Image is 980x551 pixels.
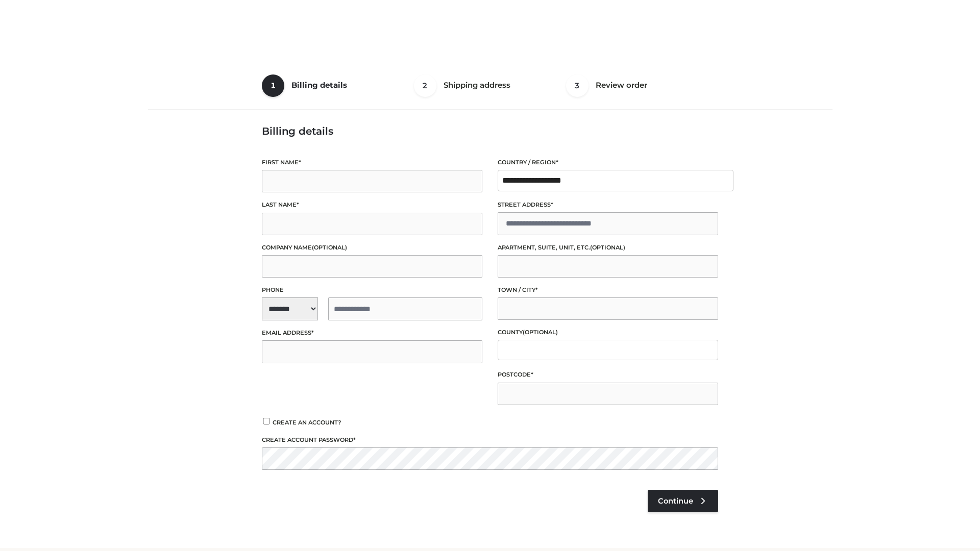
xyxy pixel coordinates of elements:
span: (optional) [312,244,347,251]
label: Street address [498,200,718,210]
label: Company name [262,243,482,253]
span: Shipping address [444,80,510,90]
span: Review order [596,80,647,90]
span: Create an account? [273,419,341,426]
span: 3 [566,74,589,97]
label: Create account password [262,435,718,445]
h3: Billing details [262,125,718,137]
label: Last name [262,200,482,210]
label: Apartment, suite, unit, etc. [498,243,718,253]
span: Billing details [291,80,347,90]
label: Country / Region [498,158,718,167]
label: Town / City [498,285,718,295]
span: 1 [262,74,284,97]
label: Email address [262,328,482,338]
a: Continue [648,490,718,512]
span: (optional) [590,244,625,251]
input: Create an account? [262,418,271,424]
span: 2 [414,74,436,97]
label: County [498,328,718,337]
span: Continue [658,496,693,506]
span: (optional) [523,329,558,336]
label: First name [262,158,482,167]
label: Phone [262,285,482,295]
label: Postcode [498,370,718,380]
